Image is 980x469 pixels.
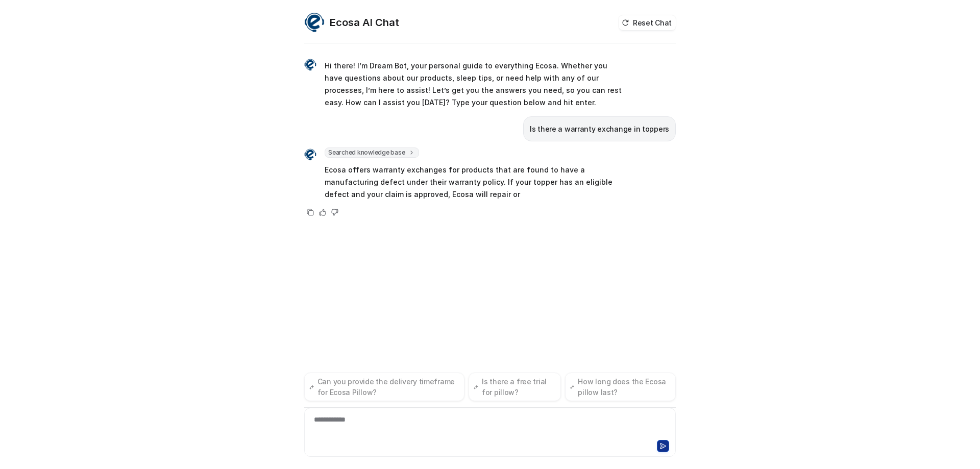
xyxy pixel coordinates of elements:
button: Reset Chat [619,15,676,30]
img: Widget [304,149,316,161]
button: Can you provide the delivery timeframe for Ecosa Pillow? [304,373,464,401]
h2: Ecosa AI Chat [330,15,399,30]
p: Ecosa offers warranty exchanges for products that are found to have a manufacturing defect under ... [325,164,623,201]
button: Is there a free trial for pillow? [469,373,561,401]
button: How long does the Ecosa pillow last? [565,373,676,401]
p: Hi there! I’m Dream Bot, your personal guide to everything Ecosa. Whether you have questions abou... [325,60,623,109]
p: Is there a warranty exchange in toppers [530,123,669,135]
span: Searched knowledge base [325,147,419,158]
img: Widget [304,59,316,71]
img: Widget [304,12,325,33]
